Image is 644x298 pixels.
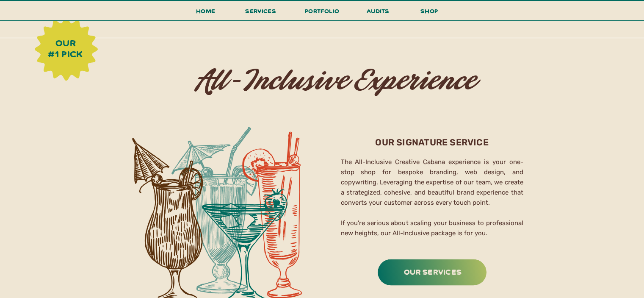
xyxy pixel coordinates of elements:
[245,7,276,15] span: services
[302,6,342,21] a: portfolio
[409,6,450,20] a: shop
[243,6,279,21] a: services
[163,66,507,88] h2: All-Inclusive Experience
[44,37,87,61] h3: our #1 pick
[345,136,519,147] h2: Our Signature service
[341,157,523,242] p: The All-Inclusive Creative Cabana experience is your one-stop shop for bespoke branding, web desi...
[44,37,87,61] a: our#1 pick
[380,265,486,278] a: Our Services
[193,6,219,21] a: Home
[365,6,391,20] a: audits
